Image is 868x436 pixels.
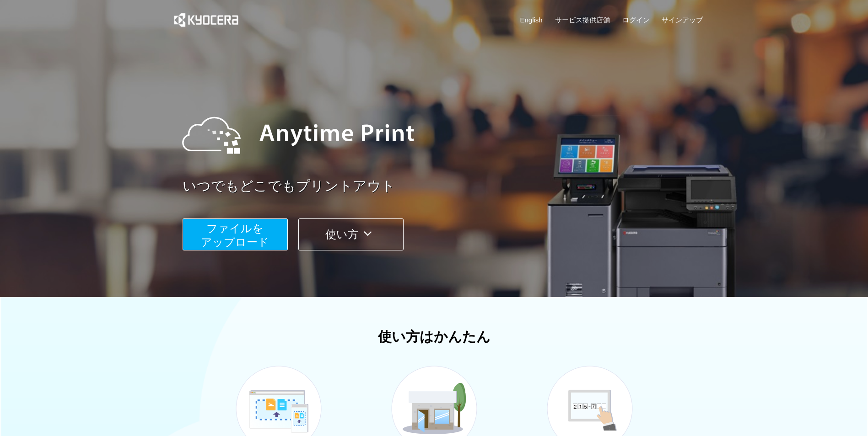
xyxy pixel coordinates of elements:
a: ログイン [622,15,650,25]
a: English [520,15,543,25]
button: ファイルを​​アップロード [183,218,288,250]
a: サービス提供店舗 [555,15,610,25]
button: 使い方 [298,218,404,250]
span: ファイルを ​​アップロード [201,222,269,248]
a: サインアップ [662,15,703,25]
a: いつでもどこでもプリントアウト [183,176,709,196]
